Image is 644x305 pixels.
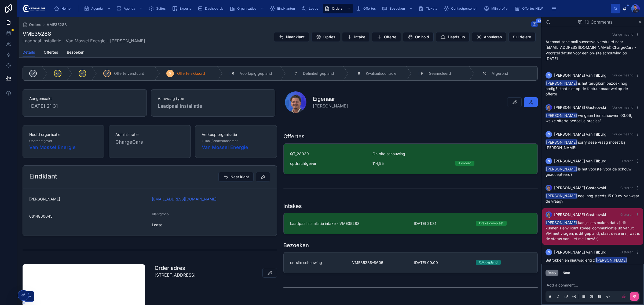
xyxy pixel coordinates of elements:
button: Heads up [436,32,470,42]
span: [PERSON_NAME] Gasteovski [554,185,606,191]
span: Gisteren [620,159,633,163]
span: Aangemaakt [29,96,140,101]
span: Leads [309,6,318,11]
a: QT_28039On-site schouwingopdrachtgever114,95Akkoord [284,144,537,174]
h1: Order adres [155,264,196,272]
p: [STREET_ADDRESS] [155,272,196,278]
span: Gisteren [620,213,633,217]
span: On-site schouwing [372,151,405,157]
span: 114,95 [372,161,448,166]
a: Bezoeken [380,4,416,13]
a: Contactpersonen [442,4,481,13]
span: 5 [169,71,171,76]
button: Reply [546,270,558,276]
span: N [548,250,550,254]
button: 10 [531,21,538,28]
span: Offerte [384,34,396,40]
div: Intake compleet [479,221,503,226]
span: 10 [483,71,486,76]
span: Orders [332,6,342,11]
span: [PERSON_NAME] [546,220,577,225]
span: Mijn profiel [491,6,508,11]
span: Opties [323,34,335,40]
a: Suites [147,4,169,13]
a: Dashboards [196,4,227,13]
span: Geannuleerd [429,71,451,76]
a: Van Mossel Energie [202,144,248,151]
span: [PERSON_NAME] [595,257,627,263]
a: Laadpaal installatie intake - VME35288[DATE] 21:31Intake compleet [284,213,537,234]
span: On hold [415,34,429,40]
span: [PERSON_NAME] van Tilburg [554,158,606,164]
span: Opdrachtgever [29,139,52,143]
div: Note [563,271,570,275]
span: 9 [421,71,423,76]
span: we gaan hier schouwen 03.09, welke offerte bedoel je precies? [546,113,632,123]
span: VME35288 [47,22,67,27]
a: Orders [323,4,353,13]
span: 7 [295,71,297,76]
a: Organisaties [228,4,267,13]
span: [PERSON_NAME] van Tilburg [554,250,606,255]
a: Leads [300,4,322,13]
a: Orders [23,22,41,27]
span: Vorige maand [612,73,633,77]
button: Naar klant [274,32,309,42]
span: [DATE] 21:31 [29,102,140,110]
span: 0614860045 [29,214,148,219]
span: Afgerond [492,71,508,76]
span: Details [23,50,35,55]
span: Offertes NEW [522,6,543,11]
span: VME35288-8605 [352,260,408,265]
span: Laadpaal installatie intake - VME35288 [290,221,407,226]
span: [PERSON_NAME] van Tilburg [554,73,606,78]
a: Van Mossel Energie [29,144,76,151]
span: is het terugkom bezoek nog nodig? staat niet op de factuur maar wel op de offerte [546,81,628,96]
span: [DATE] 09:00 [414,260,469,265]
span: Laadpaal installatie - Van Mossel Energie - [PERSON_NAME] [23,38,145,44]
span: Lease [152,222,270,228]
a: Exports [170,4,195,13]
button: Intake [342,32,370,42]
div: scrollable content [50,3,611,14]
span: [PERSON_NAME] Gasteovski [554,105,606,110]
span: Home [61,6,71,11]
span: Heads up [448,34,465,40]
a: Mijn profiel [482,4,512,13]
span: nee, nog steeds 15.09 ov. vanwaar de vraag? [546,194,639,203]
span: Betrokken en nieuwsgierig ;) [546,258,628,262]
h1: Offertes [283,133,305,140]
span: Tickets [426,6,437,11]
span: sorry deze vraag moest bij [PERSON_NAME] [546,140,625,150]
button: Note [561,270,572,276]
span: is het voorstel voor de schouw geaccepteerd? [546,167,631,177]
button: On hold [403,32,434,42]
span: N [548,73,550,77]
span: Intake [354,34,365,40]
span: Offerte verstuurd [114,71,144,76]
span: [PERSON_NAME] [29,196,148,202]
span: Voorlopig gepland [240,71,272,76]
span: Administratie [115,132,184,137]
div: O.V. gepland [479,260,497,265]
span: Naar klant [230,174,249,180]
span: Aanvraag type [158,96,269,101]
span: Eindklanten [277,6,295,11]
span: [PERSON_NAME] [546,166,577,172]
span: Agenda [124,6,135,11]
button: Annuleren [472,32,506,42]
span: Gisteren [620,186,633,190]
span: Hoofd organisatie [29,132,98,137]
span: Kwaliteitscontrole [366,71,396,76]
a: Home [52,4,74,13]
span: Gisteren [620,250,633,254]
span: [PERSON_NAME] Gasteovski [554,212,606,217]
span: Organisaties [237,6,256,11]
a: on-site schouwingVME35288-8605[DATE] 09:00O.V. gepland [284,252,537,273]
span: Laadpaal installatie [158,102,202,110]
a: Offertes [44,47,58,58]
h1: Bezoeken [283,241,309,249]
span: Offerte akkoord [177,71,205,76]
